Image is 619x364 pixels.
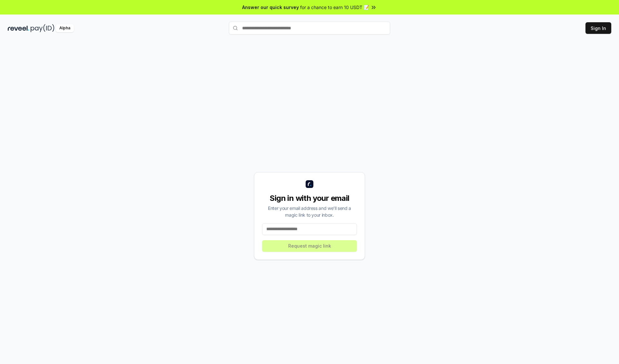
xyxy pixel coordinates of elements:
span: Answer our quick survey [242,4,299,11]
img: pay_id [31,24,54,32]
img: logo_small [306,180,313,188]
div: Sign in with your email [262,193,357,203]
div: Alpha [56,24,74,32]
span: for a chance to earn 10 USDT 📝 [300,4,369,11]
div: Enter your email address and we’ll send a magic link to your inbox. [262,205,357,218]
button: Sign In [585,22,611,34]
img: reveel_dark [8,24,29,32]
